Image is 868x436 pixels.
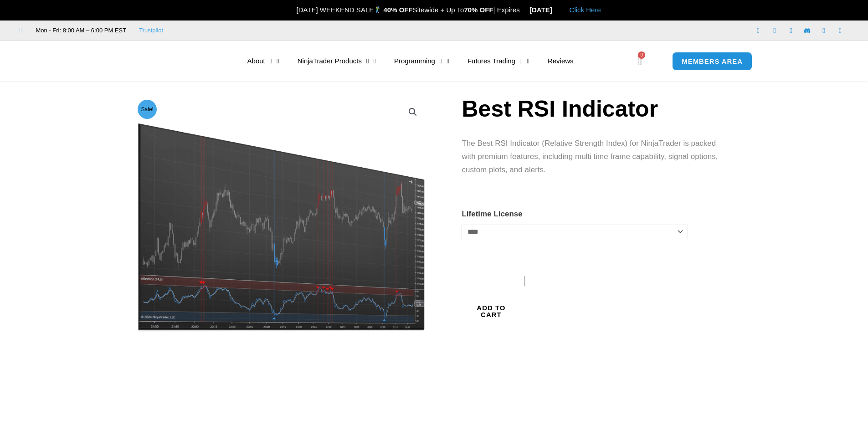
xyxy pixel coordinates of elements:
a: 0 [624,48,656,74]
nav: Menu [238,51,635,72]
button: Buy with GPay [520,272,589,368]
iframe: Secure payment input frame [519,267,591,267]
img: Best RSI [135,97,428,332]
img: LogoAI | Affordable Indicators – NinjaTrader [108,45,205,77]
text: •••••• [551,277,571,286]
a: MEMBERS AREA [672,52,752,71]
strong: 40% OFF [384,6,413,14]
strong: 70% OFF [464,6,493,14]
label: Lifetime License [462,210,522,218]
span: Sale! [138,100,157,119]
a: Reviews [539,51,583,72]
img: 🏭 [553,6,560,13]
a: Programming [385,51,458,72]
img: ⌛ [520,6,527,13]
span: [DATE] WEEKEND SALE Sitewide + Up To | Expires [287,6,529,14]
a: About [238,51,288,72]
a: Click Here [570,6,601,14]
a: Futures Trading [458,51,539,72]
span: Mon - Fri: 8:00 AM – 6:00 PM EST [34,25,127,36]
a: NinjaTrader Products [288,51,385,72]
span: MEMBERS AREA [682,58,743,65]
h1: Best RSI Indicator [462,93,728,125]
button: Add to cart [462,262,520,361]
a: View full-screen image gallery [405,104,421,120]
span: The Best RSI Indicator (Relative Strength Index) for NinjaTrader is packed with premium features,... [462,139,718,174]
strong: [DATE] [529,6,560,14]
img: 🏌️‍♂️ [374,6,381,13]
span: 0 [638,51,645,59]
img: 🎉 [289,6,296,13]
a: Trustpilot [139,25,163,36]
